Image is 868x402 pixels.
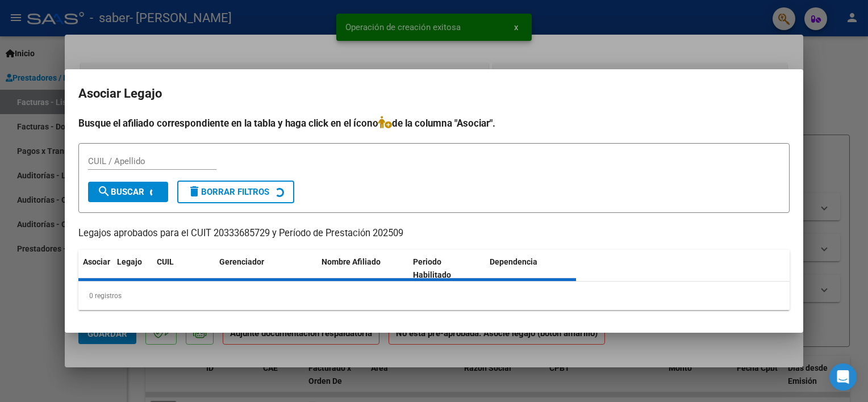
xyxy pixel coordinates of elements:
[78,116,790,131] h4: Busque el afiliado correspondiente en la tabla y haga click en el ícono de la columna "Asociar".
[187,187,269,197] span: Borrar Filtros
[112,250,152,287] datatable-header-cell: Legajo
[413,257,451,279] span: Periodo Habilitado
[97,185,111,198] mat-icon: search
[317,250,408,287] datatable-header-cell: Nombre Afiliado
[219,257,264,266] span: Gerenciador
[78,227,790,241] p: Legajos aprobados para el CUIT 20333685729 y Período de Prestación 202509
[408,250,485,287] datatable-header-cell: Periodo Habilitado
[157,257,174,266] span: CUIL
[88,182,168,202] button: Buscar
[97,187,144,197] span: Buscar
[117,257,142,266] span: Legajo
[78,282,790,310] div: 0 registros
[78,83,790,104] h2: Asociar Legajo
[485,250,577,287] datatable-header-cell: Dependencia
[322,257,381,266] span: Nombre Afiliado
[152,250,215,287] datatable-header-cell: CUIL
[490,257,537,266] span: Dependencia
[215,250,317,287] datatable-header-cell: Gerenciador
[83,257,110,266] span: Asociar
[177,181,294,203] button: Borrar Filtros
[187,185,201,198] mat-icon: delete
[78,250,112,287] datatable-header-cell: Asociar
[829,363,857,391] div: Open Intercom Messenger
